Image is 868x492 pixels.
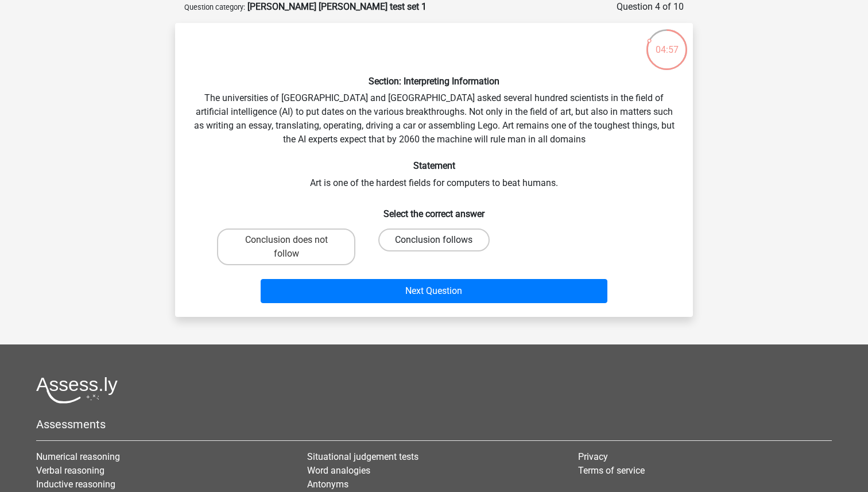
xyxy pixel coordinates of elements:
label: Conclusion does not follow [217,228,355,265]
div: 04:57 [645,28,688,57]
div: The universities of [GEOGRAPHIC_DATA] and [GEOGRAPHIC_DATA] asked several hundred scientists in t... [180,32,688,308]
a: Privacy [578,451,608,462]
h6: Statement [193,160,675,171]
label: Conclusion follows [378,228,489,251]
img: Assessly logo [36,377,118,404]
h6: Select the correct answer [193,199,675,219]
strong: [PERSON_NAME] [PERSON_NAME] test set 1 [247,1,427,12]
a: Numerical reasoning [36,451,120,462]
button: Next Question [261,279,608,303]
a: Inductive reasoning [36,479,115,490]
a: Situational judgement tests [307,451,418,462]
h6: Section: Interpreting Information [193,76,675,87]
h5: Assessments [36,417,832,431]
a: Word analogies [307,465,370,476]
a: Terms of service [578,465,645,476]
small: Question category: [184,3,245,11]
a: Verbal reasoning [36,465,104,476]
a: Antonyms [307,479,348,490]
